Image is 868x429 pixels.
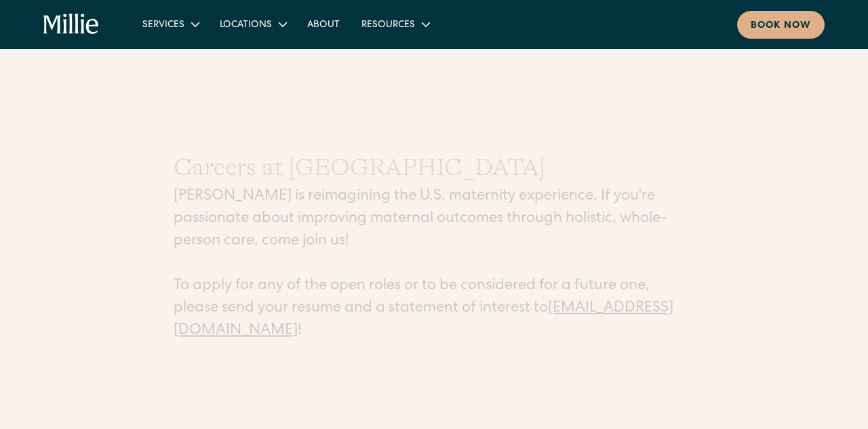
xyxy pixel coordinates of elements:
[174,149,694,186] h1: Careers at [GEOGRAPHIC_DATA]
[132,13,209,35] div: Services
[737,11,825,39] a: Book now
[209,13,296,35] div: Locations
[220,18,272,33] div: Locations
[296,13,351,35] a: About
[43,14,99,35] a: home
[174,186,694,343] p: [PERSON_NAME] is reimagining the U.S. maternity experience. If you're passionate about improving ...
[351,13,439,35] div: Resources
[142,18,184,33] div: Services
[361,18,415,33] div: Resources
[751,19,811,33] div: Book now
